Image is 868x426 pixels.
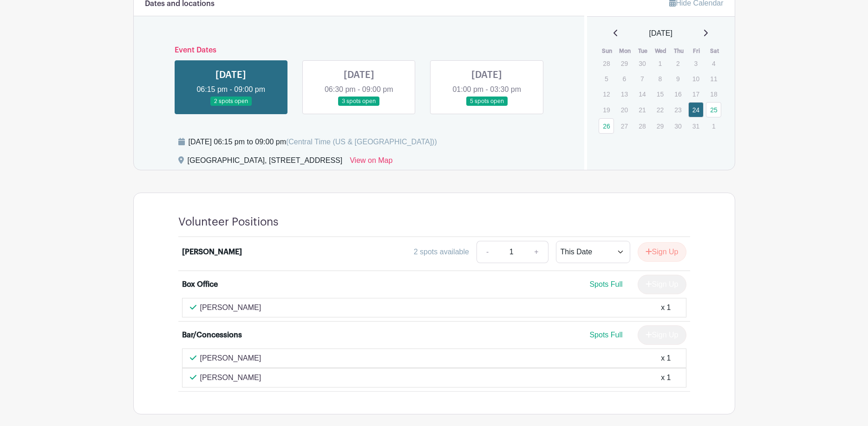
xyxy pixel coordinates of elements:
[688,71,704,86] p: 10
[167,46,551,55] h6: Event Dates
[182,246,242,258] div: [PERSON_NAME]
[653,56,668,71] p: 1
[706,56,721,71] p: 4
[653,71,668,86] p: 8
[200,302,261,313] p: [PERSON_NAME]
[670,119,685,133] p: 30
[706,71,721,86] p: 11
[617,103,632,117] p: 20
[670,103,685,117] p: 23
[414,246,469,258] div: 2 spots available
[188,155,343,170] div: [GEOGRAPHIC_DATA], [STREET_ADDRESS]
[599,118,614,134] a: 26
[670,71,685,86] p: 9
[653,87,668,101] p: 15
[661,353,671,364] div: x 1
[653,103,668,117] p: 22
[688,119,704,133] p: 31
[634,71,650,86] p: 7
[638,242,686,262] button: Sign Up
[661,302,671,313] div: x 1
[705,46,724,56] th: Sat
[634,103,650,117] p: 21
[599,103,614,117] p: 19
[634,119,650,133] p: 28
[189,136,437,148] div: [DATE] 06:15 pm to 09:00 pm
[661,372,671,383] div: x 1
[706,102,721,117] a: 25
[616,46,634,56] th: Mon
[617,56,632,71] p: 29
[688,56,704,71] p: 3
[652,46,670,56] th: Wed
[670,56,685,71] p: 2
[649,28,672,39] span: [DATE]
[670,46,688,56] th: Thu
[599,71,614,86] p: 5
[200,353,261,364] p: [PERSON_NAME]
[200,372,261,383] p: [PERSON_NAME]
[182,329,242,341] div: Bar/Concessions
[589,280,622,288] span: Spots Full
[634,46,652,56] th: Tue
[178,215,279,229] h4: Volunteer Positions
[599,56,614,71] p: 28
[688,87,704,101] p: 17
[598,46,616,56] th: Sun
[525,241,548,263] a: +
[589,331,622,339] span: Spots Full
[634,87,650,101] p: 14
[706,119,721,133] p: 1
[476,241,498,263] a: -
[688,46,706,56] th: Fri
[617,71,632,86] p: 6
[617,119,632,133] p: 27
[634,56,650,71] p: 30
[599,87,614,101] p: 12
[350,155,392,170] a: View on Map
[182,279,218,290] div: Box Office
[617,87,632,101] p: 13
[688,102,704,117] a: 24
[653,119,668,133] p: 29
[706,87,721,101] p: 18
[286,138,437,146] span: (Central Time (US & [GEOGRAPHIC_DATA]))
[670,87,685,101] p: 16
